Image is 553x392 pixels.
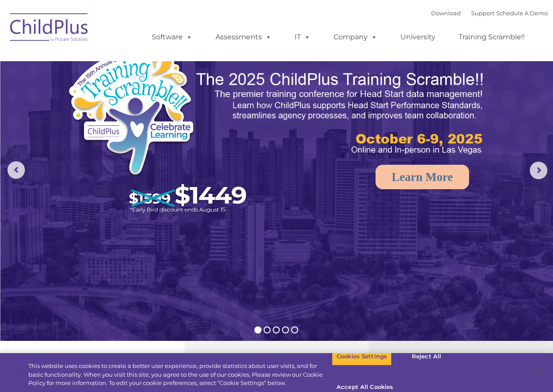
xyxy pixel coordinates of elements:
[431,10,548,17] font: |
[122,58,148,64] span: Last name
[122,94,159,100] span: Phone number
[450,28,533,46] a: Training Scramble!!
[376,165,469,189] a: Learn More
[496,10,548,17] a: Schedule A Demo
[399,347,454,366] button: Reject All
[529,362,549,382] button: Close
[286,28,319,46] a: IT
[207,28,280,46] a: Assessments
[28,362,332,388] div: This website uses cookies to create a better user experience, provide statistics about user visit...
[471,10,494,17] a: Support
[325,28,386,46] a: Company
[6,7,93,51] img: ChildPlus by Procare Solutions
[431,10,461,17] a: Download
[143,28,201,46] a: Software
[332,347,392,366] button: Cookies Settings
[392,28,444,46] a: University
